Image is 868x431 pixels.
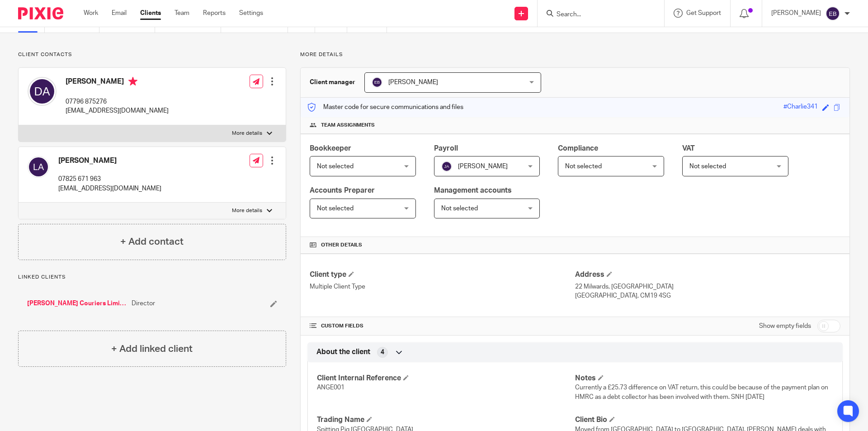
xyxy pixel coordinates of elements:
[434,145,458,152] span: Payroll
[317,384,344,391] span: ANGE001
[310,78,355,87] h3: Client manager
[58,156,161,166] h4: [PERSON_NAME]
[575,374,833,383] h4: Notes
[66,77,169,88] h4: [PERSON_NAME]
[84,9,98,18] a: Work
[18,51,286,58] p: Client contacts
[771,9,821,18] p: [PERSON_NAME]
[317,163,354,170] span: Not selected
[381,348,384,357] span: 4
[310,187,375,194] span: Accounts Preparer
[826,6,840,21] img: svg%3E
[27,299,127,308] a: [PERSON_NAME] Couriers Limited
[321,122,375,129] span: Team assignments
[317,415,575,425] h4: Trading Name
[686,10,721,16] span: Get Support
[310,270,575,279] h4: Client type
[203,9,226,18] a: Reports
[310,322,575,330] h4: CUSTOM FIELDS
[321,242,362,249] span: Other details
[66,106,169,115] p: [EMAIL_ADDRESS][DOMAIN_NAME]
[783,102,818,113] div: #Charlie341
[575,291,840,300] p: [GEOGRAPHIC_DATA], CM19 4SG
[28,156,49,178] img: svg%3E
[140,9,161,18] a: Clients
[556,11,637,19] input: Search
[310,282,575,291] p: Multiple Client Type
[575,270,840,279] h4: Address
[759,322,811,331] label: Show empty fields
[307,103,463,112] p: Master code for secure communications and files
[434,187,512,194] span: Management accounts
[128,77,137,86] i: Primary
[575,415,833,425] h4: Client Bio
[372,77,382,88] img: svg%3E
[111,342,193,356] h4: + Add linked client
[317,374,575,383] h4: Client Internal Reference
[575,384,828,400] span: Currently a £25.73 difference on VAT return, this could be because of the payment plan on HMRC as...
[120,235,184,249] h4: + Add contact
[565,163,602,170] span: Not selected
[232,130,262,137] p: More details
[441,205,478,212] span: Not selected
[66,97,169,106] p: 07796 875276
[316,347,370,357] span: About the client
[689,163,726,170] span: Not selected
[558,145,598,152] span: Compliance
[682,145,695,152] span: VAT
[175,9,189,18] a: Team
[18,274,286,281] p: Linked clients
[28,77,57,106] img: svg%3E
[458,163,508,170] span: [PERSON_NAME]
[232,207,262,214] p: More details
[441,161,452,172] img: svg%3E
[58,175,161,184] p: 07825 671 963
[112,9,127,18] a: Email
[388,79,438,85] span: [PERSON_NAME]
[58,184,161,193] p: [EMAIL_ADDRESS][DOMAIN_NAME]
[575,282,840,291] p: 22 Milwards, [GEOGRAPHIC_DATA]
[239,9,263,18] a: Settings
[317,205,354,212] span: Not selected
[310,145,351,152] span: Bookkeeper
[300,51,850,58] p: More details
[18,7,63,19] img: Pixie
[132,299,155,308] span: Director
